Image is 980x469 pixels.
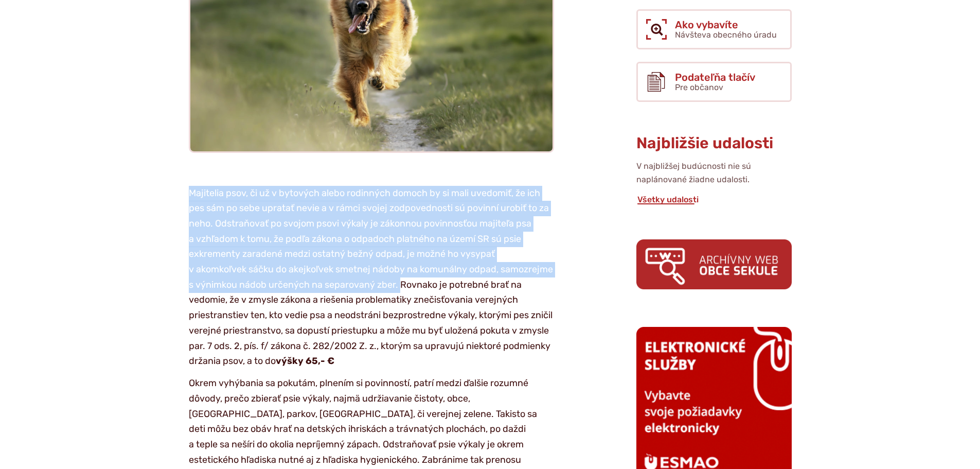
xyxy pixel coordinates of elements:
[276,355,334,367] strong: výšky 65,- €
[636,160,792,187] p: V najbližšej budúcnosti nie sú naplánované žiadne udalosti.
[636,62,792,102] a: Podateľňa tlačív Pre občanov
[675,82,723,92] span: Pre občanov
[636,195,700,204] a: Všetky udalosti
[636,9,792,49] a: Ako vybavíte Návšteva obecného úradu
[636,135,792,152] h3: Najbližšie udalosti
[189,186,554,369] p: Majitelia psov, či už v bytových alebo rodinných domoch by si mali uvedomiť, že ich pes sám po se...
[636,239,792,289] img: archiv.png
[675,30,777,40] span: Návšteva obecného úradu
[675,72,755,83] span: Podateľňa tlačív
[675,19,777,30] span: Ako vybavíte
